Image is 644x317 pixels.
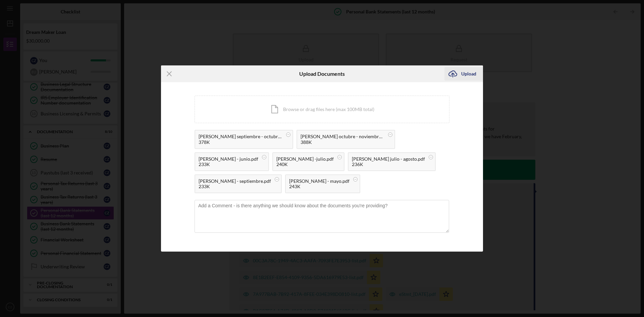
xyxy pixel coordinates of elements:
[199,162,258,167] div: 233K
[301,140,384,145] div: 388K
[199,184,271,189] div: 233K
[199,140,282,145] div: 378K
[289,184,350,189] div: 243K
[352,162,425,167] div: 236K
[276,156,334,162] div: [PERSON_NAME] -julio.pdf
[461,67,476,81] div: Upload
[301,134,384,139] div: [PERSON_NAME] octubre - noviembre.pdf
[199,178,271,184] div: [PERSON_NAME] - septiembre.pdf
[444,67,483,81] button: Upload
[276,162,334,167] div: 240K
[199,156,258,162] div: [PERSON_NAME] - junio.pdf
[289,178,350,184] div: [PERSON_NAME] - mayo.pdf
[199,134,282,139] div: [PERSON_NAME] septiembre - octubre.pdf
[299,71,345,77] h6: Upload Documents
[352,156,425,162] div: [PERSON_NAME] julio - agosto.pdf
